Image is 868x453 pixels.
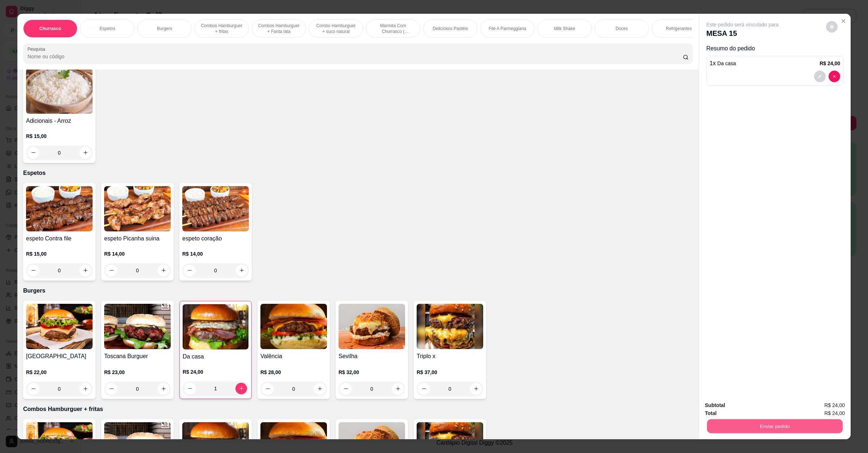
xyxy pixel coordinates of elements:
span: Da casa [717,60,736,66]
p: R$ 14,00 [182,250,249,257]
h4: [GEOGRAPHIC_DATA] [26,352,93,361]
img: product-image [26,186,93,231]
p: R$ 23,00 [104,369,171,376]
p: Deliciosos Pastéis [433,26,468,32]
h4: Triplo x [417,352,483,361]
button: decrease-product-quantity [106,265,117,276]
p: R$ 37,00 [417,369,483,376]
button: decrease-product-quantity [184,265,195,276]
img: product-image [26,304,93,349]
button: decrease-product-quantity [814,71,826,82]
p: Burgers [23,286,693,295]
button: decrease-product-quantity [27,147,39,159]
p: Burgers [157,26,172,32]
p: Combos Hamburguer + fritas [201,23,243,34]
p: Combo Hamburguer + suco natural [315,23,357,34]
p: Resumo do pedido [706,44,843,53]
h4: Toscana Burguer [104,352,171,361]
h4: espeto Picanha suina [104,234,171,243]
p: Doces [616,26,628,32]
button: Close [838,15,849,27]
button: increase-product-quantity [80,265,91,276]
img: product-image [182,186,249,231]
span: R$ 24,00 [824,401,845,409]
button: decrease-product-quantity [826,21,838,33]
p: R$ 14,00 [104,250,171,257]
button: increase-product-quantity [158,265,169,276]
p: R$ 24,00 [820,60,840,67]
p: Marmita Com Churrasco ( Novidade ) [372,23,414,34]
button: increase-product-quantity [80,147,91,159]
button: Enviar pedido [707,419,843,433]
p: R$ 15,00 [26,250,93,257]
h4: Valência [260,352,327,361]
img: product-image [104,304,171,349]
p: Combos Hamburguer + Fanta lata [258,23,300,34]
p: Combos Hamburguer + fritas [23,405,693,414]
h4: Adicionais - Arroz [26,117,93,125]
button: decrease-product-quantity [27,265,39,276]
p: R$ 24,00 [183,368,248,376]
h4: espeto Contra file [26,234,93,243]
input: Pesquisa [27,53,683,60]
button: decrease-product-quantity [829,71,840,82]
p: Este pedido será vinculado para [706,21,779,28]
strong: Total [705,410,716,416]
p: R$ 15,00 [26,133,93,140]
p: 1 x [710,59,736,68]
p: Filé A Parmeggiana [489,26,526,32]
p: Espetos [23,169,693,177]
span: R$ 24,00 [824,409,845,417]
p: Churrasco [39,26,61,32]
h4: espeto coração [182,234,249,243]
button: increase-product-quantity [236,265,247,276]
p: R$ 28,00 [260,369,327,376]
img: product-image [183,304,248,349]
img: product-image [417,304,483,349]
p: Milk Shake [554,26,575,32]
img: product-image [260,304,327,349]
p: R$ 22,00 [26,369,93,376]
h4: Da casa [183,352,248,361]
strong: Subtotal [705,402,725,408]
p: R$ 32,00 [339,369,405,376]
img: product-image [339,304,405,349]
img: product-image [26,68,93,114]
p: MESA 15 [706,28,779,38]
label: Pesquisa [27,46,48,52]
p: Espetos [99,26,115,32]
h4: Sevilha [339,352,405,361]
p: Refrigerantes [666,26,692,32]
img: product-image [104,186,171,231]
